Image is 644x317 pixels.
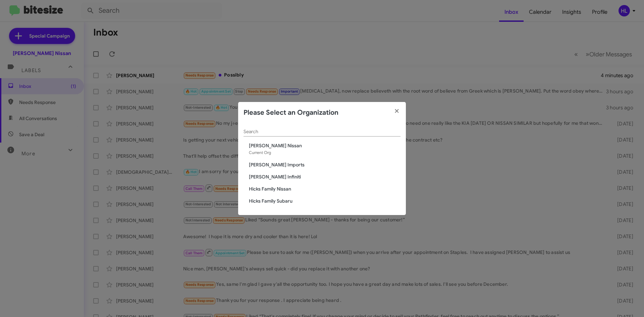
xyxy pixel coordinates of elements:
[249,198,400,204] span: Hicks Family Subaru
[249,161,400,168] span: [PERSON_NAME] Imports
[249,150,271,155] span: Current Org
[249,186,400,192] span: Hicks Family Nissan
[249,173,400,180] span: [PERSON_NAME] Infiniti
[244,107,338,118] h2: Please Select an Organization
[249,142,400,149] span: [PERSON_NAME] Nissan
